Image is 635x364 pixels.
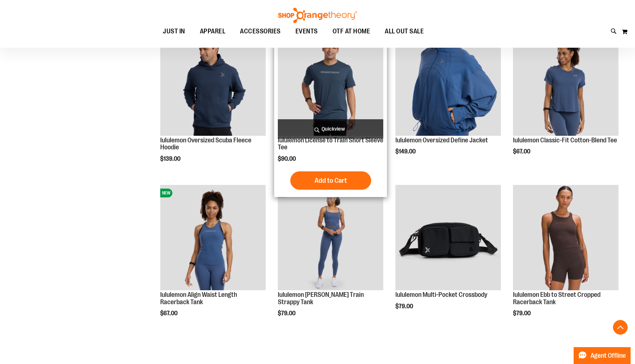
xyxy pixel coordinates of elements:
[395,136,488,144] a: lululemon Oversized Define Jacket
[278,30,383,137] a: lululemon License to Train Short Sleeve TeeNEW
[157,27,269,181] div: product
[157,181,269,336] div: product
[591,352,626,359] span: Agent Offline
[574,347,631,364] button: Agent Offline
[278,185,383,290] img: lululemon Wunder Train Strappy Tank
[385,23,424,40] span: ALL OUT SALE
[274,181,387,336] div: product
[315,176,347,185] span: Add to Cart
[513,291,600,306] a: lululemon Ebb to Street Cropped Racerback Tank
[513,148,531,155] span: $67.00
[278,119,383,139] a: Quickview
[240,23,281,40] span: ACCESSORIES
[513,136,617,144] a: lululemon Classic-Fit Cotton-Blend Tee
[395,30,501,136] img: lululemon Oversized Define Jacket
[395,185,501,290] img: lululemon Multi-Pocket Crossbody
[513,30,618,137] a: lululemon Classic-Fit Cotton-Blend TeeNEW
[160,185,266,291] a: lululemon Align Waist Length Racerback TankNEW
[333,23,370,40] span: OTF AT HOME
[392,181,505,328] div: product
[392,27,505,174] div: product
[509,27,622,174] div: product
[278,156,297,162] span: $90.00
[278,30,383,136] img: lululemon License to Train Short Sleeve Tee
[163,23,185,40] span: JUST IN
[278,291,364,306] a: lululemon [PERSON_NAME] Train Strappy Tank
[160,185,266,290] img: lululemon Align Waist Length Racerback Tank
[160,136,251,151] a: lululemon Oversized Scuba Fleece Hoodie
[274,27,387,197] div: product
[278,136,383,151] a: lululemon License to Train Short Sleeve Tee
[200,23,226,40] span: APPAREL
[160,291,237,306] a: lululemon Align Waist Length Racerback Tank
[278,185,383,291] a: lululemon Wunder Train Strappy TankNEW
[613,320,628,335] button: Back To Top
[277,8,358,23] img: Shop Orangetheory
[278,310,297,317] span: $79.00
[395,148,417,155] span: $149.00
[395,30,501,137] a: lululemon Oversized Define JacketNEW
[160,30,266,136] img: lululemon Oversized Scuba Fleece Hoodie
[513,30,618,136] img: lululemon Classic-Fit Cotton-Blend Tee
[513,185,618,290] img: lululemon Ebb to Street Cropped Racerback Tank
[160,30,266,137] a: lululemon Oversized Scuba Fleece HoodieNEW
[395,291,487,298] a: lululemon Multi-Pocket Crossbody
[395,303,414,310] span: $79.00
[160,156,182,162] span: $139.00
[513,185,618,291] a: lululemon Ebb to Street Cropped Racerback Tank
[395,185,501,291] a: lululemon Multi-Pocket Crossbody
[295,23,318,40] span: EVENTS
[160,310,179,317] span: $67.00
[290,171,371,190] button: Add to Cart
[513,310,532,317] span: $79.00
[160,189,172,197] span: NEW
[509,181,622,336] div: product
